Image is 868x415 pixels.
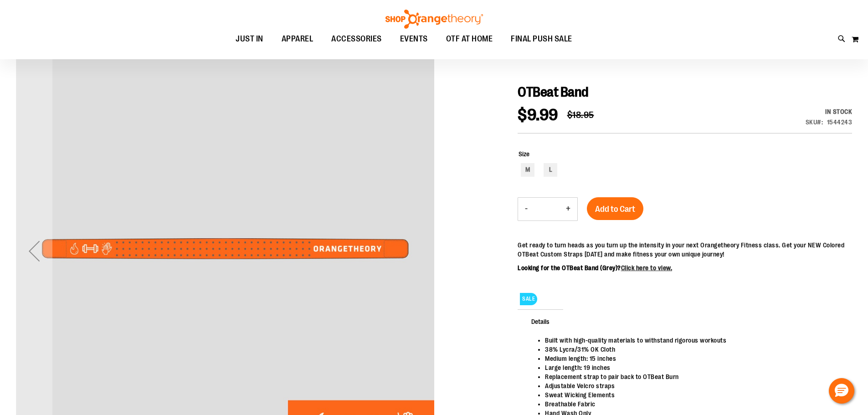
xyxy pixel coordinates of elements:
[437,29,502,50] a: OTF AT HOME
[226,29,272,50] a: JUST IN
[829,378,854,404] button: Hello, have a question? Let’s chat.
[518,264,672,272] b: Looking for the OTBeat Band (Grey)?
[595,204,635,214] span: Add to Cart
[518,241,852,259] p: Get ready to turn heads as you turn up the intensity in your next Orangetheory Fitness class. Get...
[827,118,853,127] div: 1544243
[400,29,428,49] span: EVENTS
[518,198,534,220] button: Decrease product quantity
[545,345,843,354] li: 38% Lycra/31% OK Cloth
[518,309,563,333] span: Details
[282,29,313,49] span: APPAREL
[545,400,843,409] li: Breathable Fabric
[621,264,673,272] a: Click here to view.
[391,29,437,50] a: EVENTS
[545,390,843,400] li: Sweat Wicking Elements
[322,29,391,49] a: ACCESSORIES
[545,363,843,372] li: Large length: 19 inches
[331,29,382,49] span: ACCESSORIES
[511,29,572,49] span: FINAL PUSH SALE
[806,118,823,126] strong: SKU
[272,29,323,50] a: APPAREL
[518,106,558,124] span: $9.99
[587,197,643,220] button: Add to Cart
[446,29,493,49] span: OTF AT HOME
[559,198,577,220] button: Increase product quantity
[545,372,843,381] li: Replacement strap to pair back to OTBeat Burn
[521,163,534,177] div: M
[545,354,843,363] li: Medium length: 15 inches
[806,107,853,116] div: In stock
[806,107,853,116] div: Availability
[544,163,557,177] div: L
[534,198,559,220] input: Product quantity
[384,10,484,29] img: Shop Orangetheory
[520,293,537,305] span: SALE
[236,29,263,49] span: JUST IN
[567,110,594,120] span: $18.95
[519,150,529,158] span: Size
[545,336,843,345] li: Built with high-quality materials to withstand rigorous workouts
[545,381,843,390] li: Adjustable Velcro straps
[518,84,589,100] span: OTBeat Band
[502,29,581,50] a: FINAL PUSH SALE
